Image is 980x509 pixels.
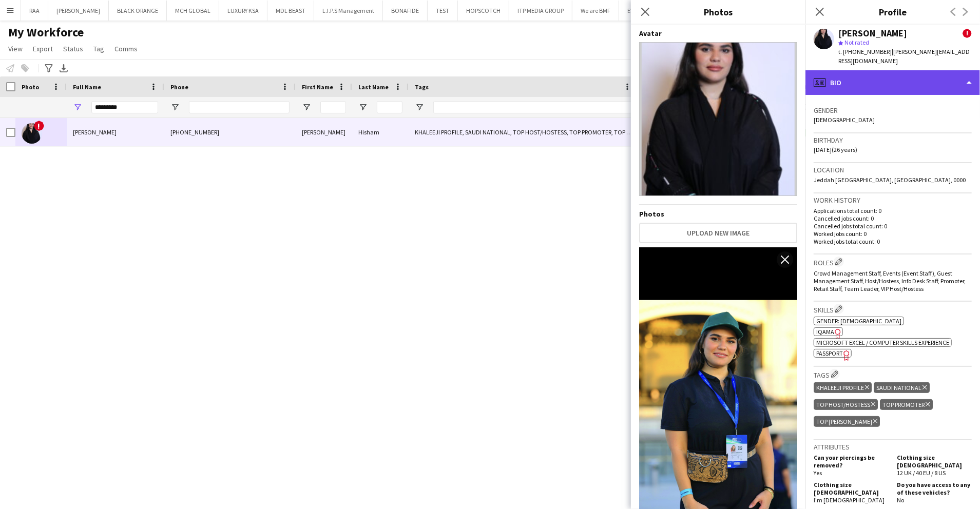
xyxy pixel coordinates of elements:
[897,481,972,496] h5: Do you have access to any of these vehicles?
[8,25,84,40] span: My Workforce
[639,29,797,38] h4: Avatar
[814,481,889,496] h5: Clothing size [DEMOGRAPHIC_DATA]
[73,103,82,112] button: Open Filter Menu
[874,382,929,393] div: SAUDI NATIONAL
[814,135,972,145] h3: Birthday
[805,70,980,95] div: Bio
[814,116,875,124] span: [DEMOGRAPHIC_DATA]
[219,1,267,21] button: LUXURY KSA
[22,123,42,144] img: Dana Hisham
[814,469,822,477] span: Yes
[428,1,458,21] button: TEST
[814,106,972,115] h3: Gender
[4,42,27,55] a: View
[409,118,638,146] div: KHALEEJI PROFILE, SAUDI NATIONAL, TOP HOST/HOSTESS, TOP PROMOTER, TOP [PERSON_NAME]
[639,209,797,219] h4: Photos
[458,1,509,21] button: HOPSCOTCH
[814,176,966,184] span: Jeddah [GEOGRAPHIC_DATA], [GEOGRAPHIC_DATA], 0000
[415,103,424,112] button: Open Filter Menu
[314,1,383,21] button: L.I.P.S Management
[43,62,55,74] app-action-btn: Advanced filters
[110,42,142,55] a: Comms
[33,44,53,53] span: Export
[619,1,664,21] button: EVENTBOX
[8,44,23,53] span: View
[170,83,188,91] span: Phone
[814,146,857,153] span: [DATE] (26 years)
[814,454,889,469] h5: Can your piercings be removed?
[814,207,972,214] p: Applications total count: 0
[73,128,117,136] span: [PERSON_NAME]
[844,38,869,46] span: Not rated
[814,399,878,410] div: TOP HOST/HOSTESS
[302,103,311,112] button: Open Filter Menu
[963,29,972,38] span: !
[114,44,138,53] span: Comms
[57,62,70,74] app-action-btn: Export XLSX
[89,42,108,55] a: Tag
[814,442,972,452] h3: Attributes
[164,118,296,146] div: [PHONE_NUMBER]
[816,349,843,357] span: Passport
[814,238,972,245] p: Worked jobs total count: 0
[814,304,972,315] h3: Skills
[509,1,572,21] button: ITP MEDIA GROUP
[383,1,428,21] button: BONAFIDE
[639,42,797,196] img: Crew avatar
[897,469,946,477] span: 12 UK / 40 EU / 8 US
[814,222,972,230] p: Cancelled jobs total count: 0
[73,83,101,91] span: Full Name
[109,1,167,21] button: BLACK ORANGE
[29,42,57,55] a: Export
[814,416,880,427] div: TOP [PERSON_NAME]
[377,101,402,113] input: Last Name Filter Input
[352,118,409,146] div: Hisham
[631,5,805,18] h3: Photos
[816,328,834,336] span: IQAMA
[814,195,972,205] h3: Work history
[816,339,949,346] span: Microsoft Excel / Computer skills experience
[838,29,907,38] div: [PERSON_NAME]
[296,118,352,146] div: [PERSON_NAME]
[93,44,104,53] span: Tag
[358,83,389,91] span: Last Name
[48,1,109,21] button: [PERSON_NAME]
[814,382,872,393] div: KHALEEJI PROFILE
[572,1,619,21] button: We are BMF
[167,1,219,21] button: MCH GLOBAL
[21,1,48,21] button: RAA
[91,101,158,113] input: Full Name Filter Input
[880,399,932,410] div: TOP PROMOTER
[897,454,972,469] h5: Clothing size [DEMOGRAPHIC_DATA]
[814,496,885,504] span: I'm [DEMOGRAPHIC_DATA]
[433,101,632,113] input: Tags Filter Input
[639,223,797,243] button: Upload new image
[838,48,970,65] span: | [PERSON_NAME][EMAIL_ADDRESS][DOMAIN_NAME]
[805,5,980,18] h3: Profile
[814,369,972,380] h3: Tags
[320,101,346,113] input: First Name Filter Input
[170,103,180,112] button: Open Filter Menu
[814,214,972,222] p: Cancelled jobs count: 0
[897,496,904,504] span: No
[34,121,44,131] span: !
[814,257,972,267] h3: Roles
[63,44,83,53] span: Status
[838,48,892,55] span: t. [PHONE_NUMBER]
[189,101,290,113] input: Phone Filter Input
[814,230,972,238] p: Worked jobs count: 0
[816,317,901,325] span: Gender: [DEMOGRAPHIC_DATA]
[267,1,314,21] button: MDL BEAST
[59,42,87,55] a: Status
[358,103,368,112] button: Open Filter Menu
[415,83,429,91] span: Tags
[22,83,39,91] span: Photo
[302,83,333,91] span: First Name
[814,165,972,174] h3: Location
[814,269,966,292] span: Crowd Management Staff, Events (Event Staff), Guest Management Staff, Host/Hostess, Info Desk Sta...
